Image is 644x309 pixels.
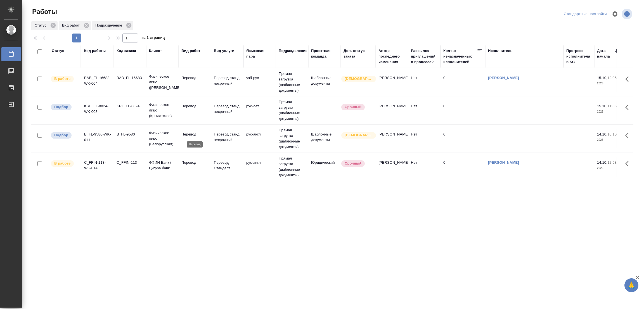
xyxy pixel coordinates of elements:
td: Шаблонные документы [308,129,341,148]
button: Здесь прячутся важные кнопки [622,72,635,86]
td: рус-англ [243,129,276,148]
td: B_FL-9580-WK-011 [81,129,114,148]
span: Работы [31,7,57,16]
a: [PERSON_NAME] [488,160,519,165]
p: ФФИН Банк / Цифра банк [149,160,176,171]
td: Юридический [308,157,341,177]
td: BAB_FL-16683-WK-004 [81,72,114,92]
td: Шаблонные документы [308,72,341,92]
div: Подразделение [279,48,307,54]
div: Рассылка приглашений в процессе? [411,48,438,65]
button: 🙏 [624,278,638,292]
p: Физическое лицо (Белорусская) [149,130,176,147]
div: Код заказа [117,48,136,54]
a: [PERSON_NAME] [488,76,519,80]
p: 2025 [597,165,619,171]
td: [PERSON_NAME] [376,72,408,92]
td: Нет [408,129,441,148]
div: Доп. статус заказа [344,48,373,59]
div: Проектная команда [311,48,338,59]
td: C_FFIN-113-WK-014 [81,157,114,177]
div: C_FFIN-113 [117,160,143,165]
div: Можно подбирать исполнителей [50,132,78,139]
td: рус-англ [243,157,276,177]
p: 14.10, [597,160,607,165]
p: Перевод Стандарт [214,160,241,171]
div: Исполнитель выполняет работу [50,75,78,83]
button: Здесь прячутся важные кнопки [622,157,635,170]
div: Вид работ [59,21,91,30]
td: 0 [441,129,485,148]
button: Здесь прячутся важные кнопки [622,129,635,142]
p: Подбор [54,132,68,138]
p: Перевод станд. несрочный [214,103,241,115]
td: [PERSON_NAME] [376,101,408,120]
p: Статус [35,23,48,28]
div: Кол-во неназначенных исполнителей [443,48,477,65]
p: 15.10, [597,104,607,108]
p: В работе [54,161,70,166]
div: split button [562,10,608,18]
p: Перевод [181,103,208,109]
span: Посмотреть информацию [622,9,633,19]
p: 12:58 [607,160,617,165]
p: Перевод [181,132,208,137]
div: Клиент [149,48,162,54]
td: KRL_FL-8824-WK-003 [81,101,114,120]
td: 0 [441,157,485,177]
td: Прямая загрузка (шаблонные документы) [276,153,308,181]
p: 12:05 [607,76,617,80]
p: 11:35 [607,104,617,108]
p: [DEMOGRAPHIC_DATA] [345,132,373,138]
span: Настроить таблицу [608,7,622,21]
div: Вид услуги [214,48,235,54]
div: Код работы [84,48,106,54]
td: Нет [408,101,441,120]
td: Нет [408,72,441,92]
p: 2025 [597,81,619,86]
p: Перевод станд. несрочный [214,75,241,86]
td: Прямая загрузка (шаблонные документы) [276,125,308,153]
p: В работе [54,76,70,82]
td: 0 [441,72,485,92]
span: из 1 страниц [141,34,165,42]
p: 2025 [597,109,619,115]
p: Срочный [345,104,361,110]
p: Физическое лицо ([PERSON_NAME]) [149,74,176,91]
div: Прогресс исполнителя в SC [566,48,591,65]
div: Языковая пара [246,48,273,59]
p: Перевод [181,75,208,81]
button: Здесь прячутся важные кнопки [622,101,635,114]
p: Вид работ [62,23,82,28]
div: KRL_FL-8824 [117,103,143,109]
div: Статус [52,48,64,54]
td: [PERSON_NAME] [376,157,408,177]
td: Прямая загрузка (шаблонные документы) [276,96,308,124]
div: Исполнитель выполняет работу [50,160,78,167]
div: Статус [31,21,58,30]
p: Перевод [181,160,208,165]
span: 🙏 [627,279,636,291]
td: рус-лат [243,101,276,120]
td: [PERSON_NAME] [376,129,408,148]
p: Срочный [345,161,361,166]
div: Автор последнего изменения [378,48,405,65]
p: Физическое лицо (Крылатское) [149,102,176,119]
div: Вид работ [181,48,200,54]
p: 14.10, [597,132,607,136]
td: узб-рус [243,72,276,92]
td: Прямая загрузка (шаблонные документы) [276,68,308,96]
p: Перевод станд. несрочный [214,132,241,143]
p: 15.10, [597,76,607,80]
div: BAB_FL-16683 [117,75,143,81]
p: 16:10 [607,132,617,136]
td: 0 [441,101,485,120]
div: B_FL-9580 [117,132,143,137]
p: 2025 [597,137,619,143]
div: Можно подбирать исполнителей [50,103,78,111]
td: Нет [408,157,441,177]
div: Исполнитель [488,48,513,54]
p: [DEMOGRAPHIC_DATA] [345,76,373,82]
p: Подразделение [95,23,124,28]
div: Подразделение [92,21,133,30]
